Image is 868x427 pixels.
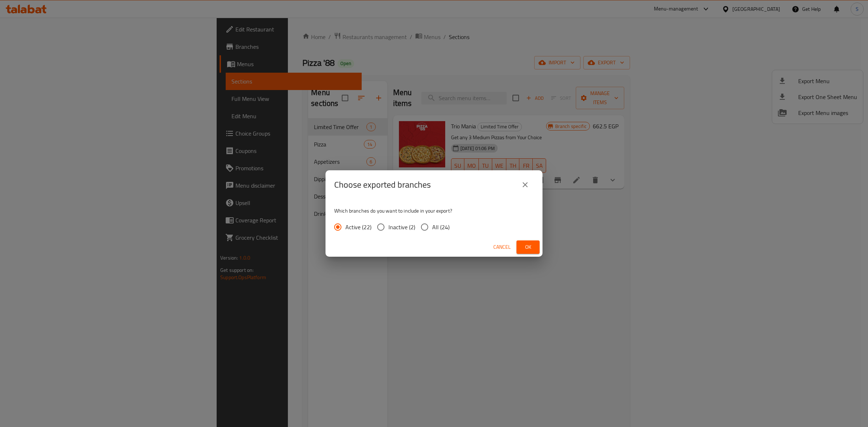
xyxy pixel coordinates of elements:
button: Ok [516,240,540,254]
span: Inactive (2) [388,223,415,231]
button: close [516,176,534,193]
span: Active (22) [345,223,371,231]
h2: Choose exported branches [334,179,431,191]
button: Cancel [490,240,514,254]
p: Which branches do you want to include in your export? [334,207,534,214]
span: Ok [522,243,534,252]
span: All (24) [432,223,450,231]
span: Cancel [493,243,511,252]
